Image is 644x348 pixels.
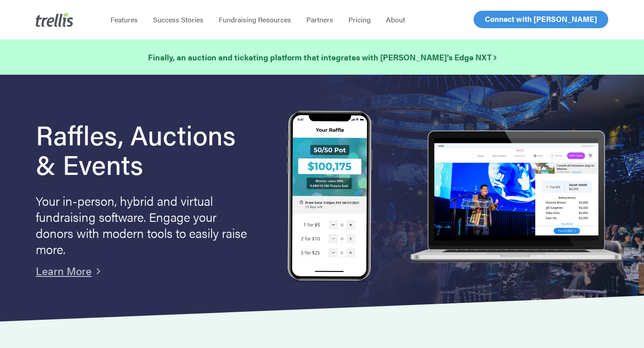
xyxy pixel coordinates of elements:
a: Features [103,15,145,24]
h1: Raffles, Auctions & Events [36,119,262,178]
a: About [378,15,413,24]
a: Finally, an auction and ticketing platform that integrates with [PERSON_NAME]’s Edge NXT [148,51,496,64]
span: Fundraising Resources [219,14,291,25]
a: Pricing [341,15,378,24]
a: Success Stories [145,15,211,24]
span: About [386,14,405,25]
span: Partners [306,14,333,25]
a: Partners [299,15,341,24]
a: Connect with [PERSON_NAME] [474,11,608,28]
span: Pricing [348,14,371,25]
span: Features [110,14,138,25]
img: Trellis [36,13,73,27]
img: Trellis Raffles, Auctions and Event Fundraising [287,110,372,284]
a: Fundraising Resources [211,15,299,24]
strong: Finally, an auction and ticketing platform that integrates with [PERSON_NAME]’s Edge NXT [148,51,496,63]
a: Learn More [36,263,92,278]
img: rafflelaptop_mac_optim.png [406,131,626,264]
span: Success Stories [153,14,203,25]
p: Your in-person, hybrid and virtual fundraising software. Engage your donors with modern tools to ... [36,192,250,257]
span: Connect with [PERSON_NAME] [485,13,597,24]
